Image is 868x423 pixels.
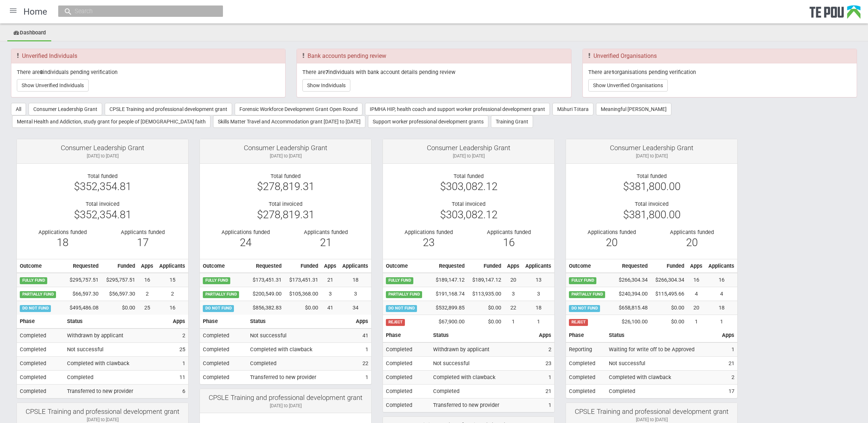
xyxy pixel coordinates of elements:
[606,371,719,385] td: Completed with clawback
[247,371,353,384] td: Transferred to new provider
[705,273,737,287] td: 16
[571,416,732,423] div: [DATE] to [DATE]
[719,342,737,356] td: 1
[12,115,211,128] button: Mental Health and Addiction, study grant for people of [DEMOGRAPHIC_DATA] faith
[368,115,488,128] button: Support worker professional development grants
[719,385,737,398] td: 17
[577,239,646,246] div: 20
[17,259,63,273] th: Outcome
[22,408,183,415] div: CPSLE Training and professional development grant
[101,273,138,287] td: $295,757.51
[429,273,467,287] td: $189,147.12
[321,301,339,315] td: 41
[719,357,737,371] td: 21
[687,301,705,315] td: 20
[571,408,732,415] div: CPSLE Training and professional development grant
[588,79,668,92] button: Show Unverified Organisations
[63,301,101,315] td: $495,486.08
[522,315,554,329] td: 1
[325,69,328,75] b: 7
[205,201,366,207] div: Total invoiced
[606,385,719,398] td: Completed
[430,385,536,398] td: Completed
[612,287,651,301] td: $240,394.00
[247,343,353,357] td: Completed with clawback
[22,145,183,151] div: Consumer Leadership Grant
[138,287,156,301] td: 2
[383,371,430,385] td: Completed
[571,201,732,207] div: Total invoiced
[430,357,536,371] td: Not successful
[105,103,232,115] button: CPSLE Training and professional development grant
[429,315,467,329] td: $67,900.00
[504,273,522,287] td: 20
[571,145,732,151] div: Consumer Leadership Grant
[203,305,234,312] span: DO NOT FUND
[22,173,183,179] div: Total funded
[11,103,26,115] button: All
[705,315,737,329] td: 1
[522,287,554,301] td: 3
[569,305,600,312] span: DO NOT FUND
[536,357,554,371] td: 23
[63,273,101,287] td: $295,757.51
[205,173,366,179] div: Total funded
[566,357,606,371] td: Completed
[569,291,605,298] span: PARTIALLY FUND
[321,259,339,273] th: Apps
[17,371,64,385] td: Completed
[588,69,851,75] p: There are organisations pending verification
[536,398,554,412] td: 1
[247,357,353,371] td: Completed
[205,145,366,151] div: Consumer Leadership Grant
[64,371,170,385] td: Completed
[211,229,280,235] div: Applications funded
[386,277,413,284] span: FULLY FUND
[388,173,549,179] div: Total funded
[606,329,719,342] th: Status
[64,357,170,371] td: Completed with clawback
[705,301,737,315] td: 18
[64,343,170,357] td: Not successful
[566,371,606,385] td: Completed
[17,343,64,357] td: Completed
[17,357,64,371] td: Completed
[430,371,536,385] td: Completed with clawback
[339,259,371,273] th: Applicants
[302,79,350,92] button: Show Individuals
[20,291,56,298] span: PARTIALLY FUND
[383,259,429,273] th: Outcome
[200,357,247,371] td: Completed
[612,301,651,315] td: $658,815.48
[388,153,549,159] div: [DATE] to [DATE]
[536,329,554,342] th: Apps
[474,239,543,246] div: 16
[504,301,522,315] td: 22
[536,371,554,385] td: 1
[156,273,188,287] td: 15
[651,301,687,315] td: $0.00
[504,287,522,301] td: 3
[467,287,504,301] td: $113,935.00
[156,301,188,315] td: 16
[383,357,430,371] td: Completed
[467,315,504,329] td: $0.00
[284,259,321,273] th: Funded
[17,385,64,398] td: Completed
[429,259,467,273] th: Requested
[566,329,606,342] th: Phase
[200,343,247,357] td: Completed
[101,259,138,273] th: Funded
[430,342,536,356] td: Withdrawn by applicant
[388,201,549,207] div: Total invoiced
[17,315,64,329] th: Phase
[388,183,549,190] div: $303,082.12
[353,329,371,342] td: 41
[28,229,97,235] div: Applications funded
[651,287,687,301] td: $115,495.66
[64,315,170,329] th: Status
[571,173,732,179] div: Total funded
[474,229,543,235] div: Applicants funded
[108,239,177,246] div: 17
[72,7,201,15] input: Search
